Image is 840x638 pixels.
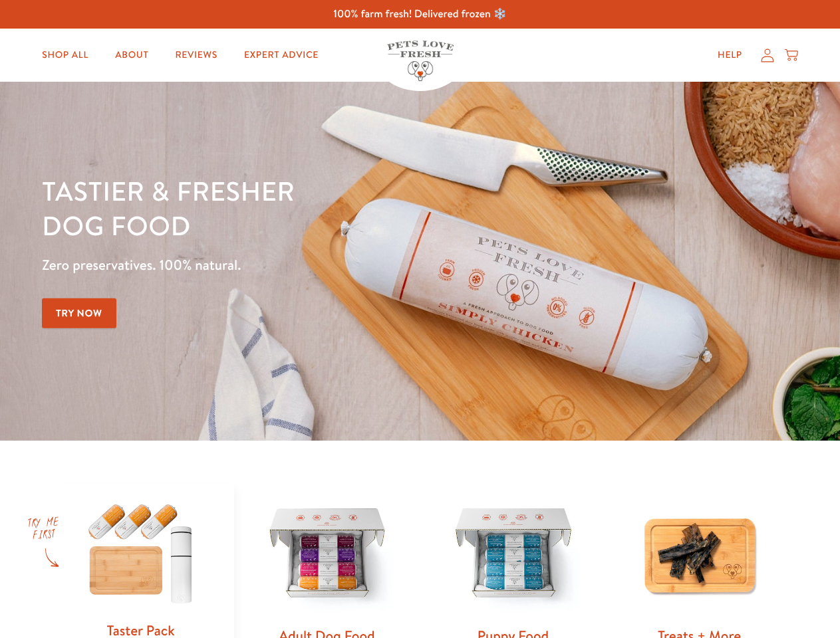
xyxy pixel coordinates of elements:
img: Pets Love Fresh [387,41,454,81]
a: Shop All [31,42,99,68]
a: Help [707,42,753,68]
p: Zero preservatives. 100% natural. [42,253,546,277]
a: About [104,42,159,68]
a: Try Now [42,298,116,328]
h1: Tastier & fresher dog food [42,173,546,243]
a: Expert Advice [233,42,329,68]
a: Reviews [164,42,227,68]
